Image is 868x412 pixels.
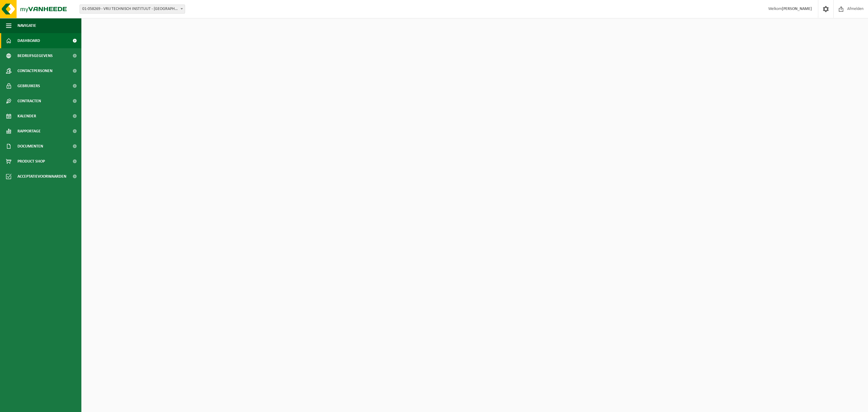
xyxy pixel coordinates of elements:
[17,154,45,169] span: Product Shop
[17,48,53,63] span: Bedrijfsgegevens
[17,139,43,154] span: Documenten
[17,124,41,139] span: Rapportage
[80,5,185,13] span: 01-058269 - VRIJ TECHNISCH INSTITUUT - BRUGGE
[17,63,52,78] span: Contactpersonen
[17,93,41,109] span: Contracten
[782,7,812,11] strong: [PERSON_NAME]
[17,109,36,124] span: Kalender
[17,18,36,33] span: Navigatie
[17,33,40,48] span: Dashboard
[80,5,185,14] span: 01-058269 - VRIJ TECHNISCH INSTITUUT - BRUGGE
[17,169,66,184] span: Acceptatievoorwaarden
[17,78,40,93] span: Gebruikers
